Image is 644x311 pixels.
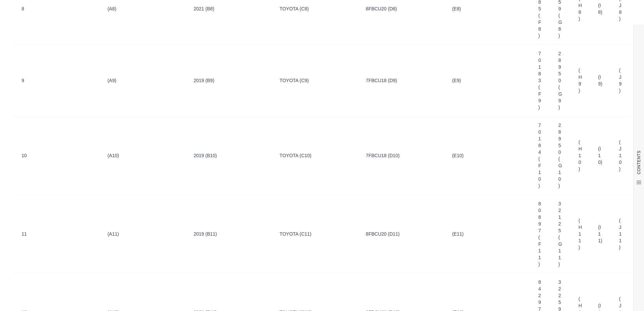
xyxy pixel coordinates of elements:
span: 7FBCU18 (D9) [366,78,397,83]
span: (I8) [598,3,602,15]
span: (I11) [598,224,602,243]
span: 2019 (B11) [194,231,217,237]
span: (E9) [452,78,461,83]
span: 8FBCU20 (D8) [366,6,397,11]
span: (A10) [107,153,119,158]
span: 9 [22,78,24,83]
span: 8 [22,6,24,11]
span: (E10) [452,153,463,158]
span: (J11) [619,218,622,250]
span: (H10) [579,139,582,172]
span: (H11) [579,218,582,250]
span: (I9) [598,74,602,87]
span: (E8) [452,6,461,11]
span: 28950 (G10) [558,123,562,188]
span: 28950 (G9) [558,51,562,110]
span: (J9) [619,68,622,93]
span: 2019 (B9) [194,78,214,83]
span: 2021 (B8) [194,6,214,11]
span: (H9) [579,68,582,93]
span: (A9) [107,78,116,83]
span: (I10) [598,146,602,165]
span: TOYOTA (C9) [280,78,309,83]
span: 2019 (B10) [194,153,217,158]
span: (J10) [619,139,622,172]
span: TOYOTA (C11) [280,231,311,237]
span: 70183 (F9) [538,51,541,110]
span: CONTENTS [636,150,642,174]
span: TOYOTA (C8) [280,6,309,11]
span: (A8) [107,6,116,11]
span: 32125 (G11) [558,201,562,267]
span: 8FBCU20 (D11) [366,231,399,237]
span: 80897 (F11) [538,201,541,267]
span: 10 [22,153,27,158]
span: 7FBCU18 (D10) [366,153,399,158]
span: (A11) [107,231,119,237]
span: TOYOTA (C10) [280,153,311,158]
span: (E11) [452,231,463,237]
span: 11 [22,231,27,237]
span: 70184 (F10) [538,123,541,188]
